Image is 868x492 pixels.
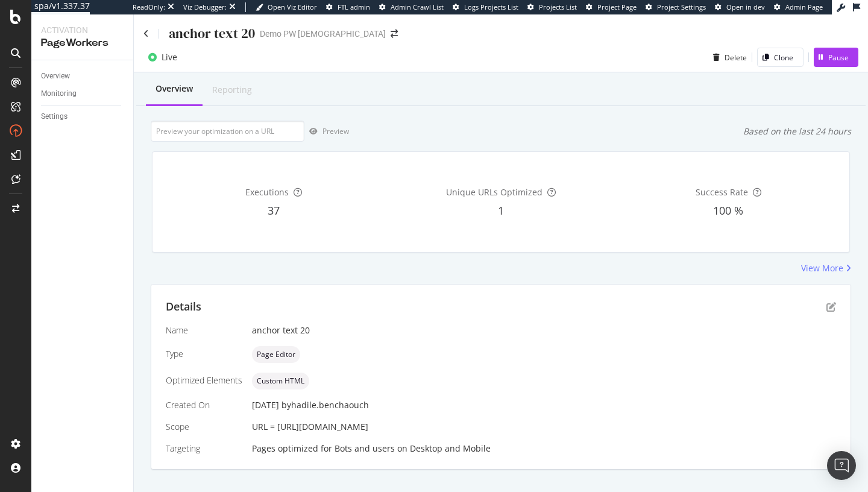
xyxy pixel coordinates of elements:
[41,70,70,83] div: Overview
[827,451,856,480] div: Open Intercom Messenger
[597,2,637,11] span: Project Page
[335,443,395,455] div: Bots and users
[166,443,242,455] div: Targeting
[281,399,369,411] div: by hadile.benchaouch
[166,399,242,411] div: Created On
[326,2,370,12] a: FTL admin
[257,351,295,358] span: Page Editor
[166,374,242,386] div: Optimized Elements
[322,126,349,136] div: Preview
[338,2,370,11] span: FTL admin
[527,2,577,12] a: Projects List
[646,2,706,12] a: Project Settings
[166,324,242,336] div: Name
[379,2,444,12] a: Admin Crawl List
[708,48,747,67] button: Delete
[183,2,227,12] div: Viz Debugger:
[166,421,242,433] div: Scope
[252,443,836,455] div: Pages optimized for on
[774,52,793,63] div: Clone
[41,24,124,36] div: Activation
[826,302,836,312] div: pen-to-square
[801,262,843,274] div: View More
[166,348,242,360] div: Type
[713,203,743,218] span: 100 %
[169,24,255,43] div: anchor text 20
[391,2,444,11] span: Admin Crawl List
[41,87,77,100] div: Monitoring
[785,2,823,11] span: Admin Page
[410,443,491,455] div: Desktop and Mobile
[212,84,252,96] div: Reporting
[252,399,836,411] div: [DATE]
[252,421,368,432] span: URL = [URL][DOMAIN_NAME]
[143,30,149,38] a: Click to go back
[41,110,125,123] a: Settings
[133,2,165,12] div: ReadOnly:
[252,373,309,389] div: neutral label
[391,30,398,38] div: arrow-right-arrow-left
[757,48,804,67] button: Clone
[257,377,304,385] span: Custom HTML
[453,2,518,12] a: Logs Projects List
[166,299,201,315] div: Details
[260,28,386,40] div: Demo PW [DEMOGRAPHIC_DATA]
[814,48,858,67] button: Pause
[156,83,193,95] div: Overview
[725,52,747,63] div: Delete
[715,2,765,12] a: Open in dev
[801,262,851,274] a: View More
[268,2,317,11] span: Open Viz Editor
[498,203,504,218] span: 1
[304,122,349,141] button: Preview
[41,70,125,83] a: Overview
[268,203,280,218] span: 37
[774,2,823,12] a: Admin Page
[464,2,518,11] span: Logs Projects List
[41,87,125,100] a: Monitoring
[256,2,317,12] a: Open Viz Editor
[41,36,124,50] div: PageWorkers
[151,121,304,142] input: Preview your optimization on a URL
[539,2,577,11] span: Projects List
[696,186,748,198] span: Success Rate
[252,346,300,363] div: neutral label
[162,51,177,63] div: Live
[586,2,637,12] a: Project Page
[446,186,542,198] span: Unique URLs Optimized
[245,186,289,198] span: Executions
[657,2,706,11] span: Project Settings
[828,52,849,63] div: Pause
[743,125,851,137] div: Based on the last 24 hours
[726,2,765,11] span: Open in dev
[41,110,68,123] div: Settings
[252,324,836,336] div: anchor text 20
